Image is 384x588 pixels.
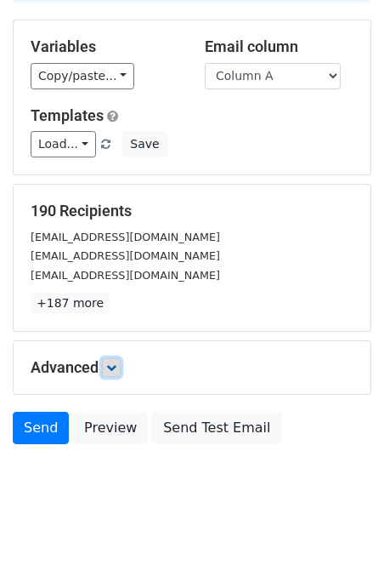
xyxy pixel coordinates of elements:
a: Send Test Email [152,412,281,444]
button: Save [122,131,167,157]
h5: Email column [205,37,353,56]
a: Copy/paste... [31,63,134,89]
h5: Variables [31,37,179,56]
small: [EMAIL_ADDRESS][DOMAIN_NAME] [31,269,220,282]
small: [EMAIL_ADDRESS][DOMAIN_NAME] [31,249,220,262]
a: Templates [31,106,104,124]
h5: 190 Recipients [31,202,353,220]
a: Load... [31,131,96,157]
a: +187 more [31,293,110,314]
iframe: Chat Widget [299,506,384,588]
a: Preview [73,412,148,444]
small: [EMAIL_ADDRESS][DOMAIN_NAME] [31,231,220,243]
a: Send [13,412,69,444]
h5: Advanced [31,358,353,377]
